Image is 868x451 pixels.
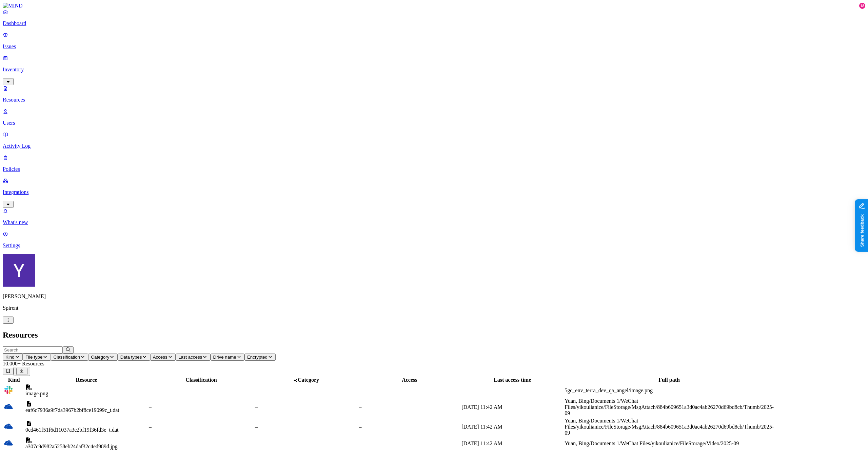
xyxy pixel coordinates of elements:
[25,407,147,413] div: eaf6c7936a9f7da3967b2bf8ce19099c_t.dat
[91,355,109,360] span: Category
[247,355,268,360] span: Encrypted
[3,32,865,50] a: Issues
[3,9,865,26] a: Dashboard
[25,444,147,450] div: a307c9d982a5258eb24daf32c4ed989d.jpg
[3,120,865,126] p: Users
[3,3,865,9] a: MIND
[4,402,13,411] img: onedrive
[25,355,42,360] span: File type
[3,330,865,340] h2: Resources
[298,377,319,383] span: Category
[359,404,361,410] span: –
[461,387,464,393] span: –
[25,377,147,383] div: Resource
[3,155,865,172] a: Policies
[3,189,865,195] p: Integrations
[3,254,35,287] img: Yana Orhov
[4,438,13,448] img: onedrive
[3,293,865,300] p: [PERSON_NAME]
[213,355,236,360] span: Drive name
[565,387,774,394] div: 5gc_env_terra_dev_qa_angel/image.png
[3,97,865,103] p: Resources
[565,398,774,416] div: Yuan, Bing/Documents 1/WeChat Files/yikoulianice/FileStorage/MsgAttach/884b609651a3d0ac4ab26270d6...
[3,131,865,149] a: Activity Log
[255,424,258,430] span: –
[565,418,774,436] div: Yuan, Bing/Documents 1/WeChat Files/yikoulianice/FileStorage/MsgAttach/884b609651a3d0ac4ab26270d6...
[359,440,361,446] span: –
[3,346,63,354] input: Search
[149,440,152,446] span: –
[565,377,774,383] div: Full path
[3,55,865,84] a: Inventory
[3,166,865,172] p: Policies
[359,424,361,430] span: –
[461,404,502,410] span: [DATE] 11:42 AM
[3,219,865,225] p: What's new
[3,67,865,73] p: Inventory
[3,305,865,311] p: Spirent
[149,424,152,430] span: –
[149,387,152,393] span: –
[4,421,13,431] img: onedrive
[3,361,44,366] span: 10,000+ Resources
[153,355,167,360] span: Access
[3,3,23,9] img: MIND
[178,355,202,360] span: Last access
[461,424,502,430] span: [DATE] 11:42 AM
[54,355,80,360] span: Classification
[565,440,774,447] div: Yuan, Bing/Documents 1/WeChat Files/yikoulianice/FileStorage/Video/2025-09
[461,440,502,446] span: [DATE] 11:42 AM
[3,20,865,26] p: Dashboard
[3,231,865,249] a: Settings
[3,108,865,126] a: Users
[3,85,865,103] a: Resources
[120,355,142,360] span: Data types
[149,377,254,383] div: Classification
[461,377,563,383] div: Last access time
[4,385,13,395] img: slack
[255,404,258,410] span: –
[25,391,147,397] div: image.png
[5,355,15,360] span: Kind
[3,143,865,149] p: Activity Log
[3,208,865,225] a: What's new
[359,387,361,393] span: –
[359,377,460,383] div: Access
[3,43,865,50] p: Issues
[3,242,865,249] p: Settings
[859,3,865,9] div: 18
[149,404,152,410] span: –
[25,427,147,433] div: 0cd461f51f6d11037a3c2bf19f36fd3e_t.dat
[3,178,865,207] a: Integrations
[4,377,24,383] div: Kind
[255,440,258,446] span: –
[255,387,258,393] span: –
